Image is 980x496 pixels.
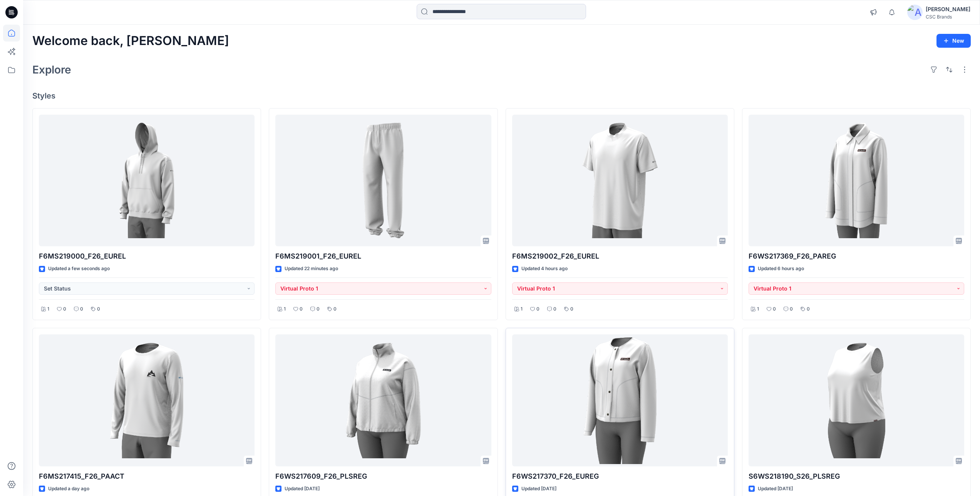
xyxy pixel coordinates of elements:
p: 0 [333,305,337,313]
p: Updated 22 minutes ago [285,265,338,273]
p: Updated [DATE] [285,485,320,493]
p: Updated a day ago [48,485,89,493]
h2: Explore [32,63,71,76]
a: S6WS218190_S26_PLSREG [749,334,964,466]
p: 0 [790,305,793,313]
p: 0 [773,305,776,313]
a: F6MS217415_F26_PAACT [39,334,255,466]
p: Updated [DATE] [758,485,793,493]
p: 0 [97,305,100,313]
p: Updated 4 hours ago [521,265,568,273]
p: 0 [570,305,573,313]
h2: Welcome back, [PERSON_NAME] [32,34,229,48]
p: 1 [47,305,49,313]
p: 0 [300,305,303,313]
p: F6WS217369_F26_PAREG [749,251,964,262]
p: 0 [807,305,810,313]
p: S6WS218190_S26_PLSREG [749,471,964,482]
button: New [936,34,971,48]
img: avatar [907,5,923,20]
p: F6WS217609_F26_PLSREG [275,471,491,482]
p: 1 [284,305,286,313]
h4: Styles [32,91,971,100]
p: 0 [317,305,320,313]
p: 1 [521,305,523,313]
p: 0 [536,305,539,313]
p: Updated [DATE] [521,485,556,493]
a: F6MS219002_F26_EUREL [512,115,728,247]
a: F6MS219000_F26_EUREL [39,115,255,247]
a: F6WS217369_F26_PAREG [749,115,964,247]
p: 1 [757,305,759,313]
p: 0 [63,305,66,313]
div: CSC Brands [926,14,970,20]
p: 0 [80,305,83,313]
p: F6WS217370_F26_EUREG [512,471,728,482]
p: 0 [553,305,556,313]
p: Updated a few seconds ago [48,265,110,273]
p: F6MS217415_F26_PAACT [39,471,255,482]
a: F6WS217370_F26_EUREG [512,334,728,466]
p: F6MS219000_F26_EUREL [39,251,255,262]
a: F6MS219001_F26_EUREL [275,115,491,247]
p: F6MS219001_F26_EUREL [275,251,491,262]
a: F6WS217609_F26_PLSREG [275,334,491,466]
p: F6MS219002_F26_EUREL [512,251,728,262]
p: Updated 6 hours ago [758,265,804,273]
div: [PERSON_NAME] [926,5,970,14]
